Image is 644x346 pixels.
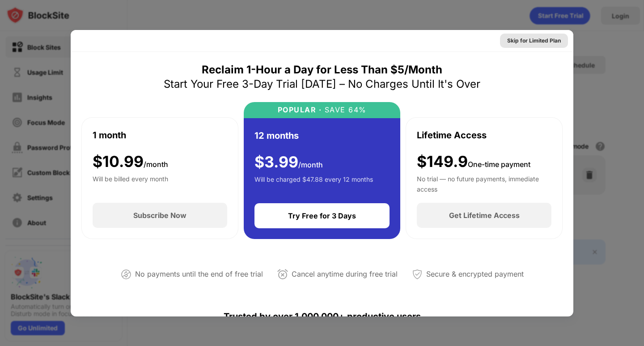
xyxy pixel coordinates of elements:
span: One-time payment [468,160,530,169]
div: Trusted by over 1,000,000+ productive users [81,295,563,338]
div: Secure & encrypted payment [426,268,524,281]
img: secured-payment [412,269,423,280]
div: Try Free for 3 Days [288,211,356,220]
div: $149.9 [417,153,530,171]
div: No payments until the end of free trial [135,268,263,281]
div: Subscribe Now [133,211,186,220]
img: not-paying [121,269,131,280]
div: Reclaim 1-Hour a Day for Less Than $5/Month [202,63,442,77]
div: Get Lifetime Access [449,211,520,220]
span: /month [298,160,323,169]
div: Cancel anytime during free trial [292,268,398,281]
div: 1 month [93,128,126,142]
div: Lifetime Access [417,128,487,142]
span: /month [144,160,168,169]
div: No trial — no future payments, immediate access [417,174,551,192]
div: Will be charged $47.88 every 12 months [254,175,373,192]
div: Skip for Limited Plan [507,36,561,45]
div: SAVE 64% [322,106,367,114]
div: 12 months [254,129,299,142]
div: Will be billed every month [93,174,168,192]
div: Start Your Free 3-Day Trial [DATE] – No Charges Until It's Over [164,77,480,91]
div: POPULAR · [278,106,322,114]
div: $ 3.99 [254,153,323,171]
img: cancel-anytime [277,269,288,280]
div: $ 10.99 [93,153,168,171]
